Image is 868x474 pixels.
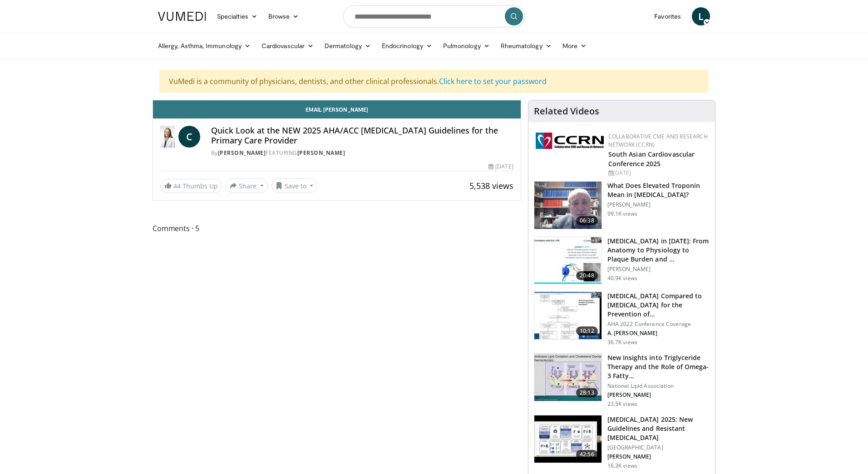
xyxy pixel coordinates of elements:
[226,178,268,193] button: Share
[607,444,710,451] p: [GEOGRAPHIC_DATA]
[534,237,710,285] a: 20:48 [MEDICAL_DATA] in [DATE]: From Anatomy to Physiology to Plaque Burden and … [PERSON_NAME] 4...
[607,453,710,460] p: [PERSON_NAME]
[607,181,710,199] h3: What Does Elevated Troponin Mean in [MEDICAL_DATA]?
[607,415,710,442] h3: [MEDICAL_DATA] 2025: New Guidelines and Resistant [MEDICAL_DATA]
[488,163,513,171] div: [DATE]
[607,400,637,408] p: 23.5K views
[607,291,710,319] h3: [MEDICAL_DATA] Compared to [MEDICAL_DATA] for the Prevention of…
[608,150,695,168] a: South Asian Cardiovascular Conference 2025
[557,37,592,55] a: More
[212,7,263,25] a: Specialties
[608,169,708,177] div: [DATE]
[153,100,521,118] a: Email [PERSON_NAME]
[607,266,710,273] p: [PERSON_NAME]
[160,126,175,148] img: Dr. Catherine P. Benziger
[160,179,222,193] a: 44 Thumbs Up
[153,222,521,234] span: Comments 5
[534,181,710,229] a: 06:38 What Does Elevated Troponin Mean in [MEDICAL_DATA]? [PERSON_NAME] 99.1K views
[271,178,318,193] button: Save to
[534,354,602,401] img: 45ea033d-f728-4586-a1ce-38957b05c09e.150x105_q85_crop-smart_upscale.jpg
[534,415,602,463] img: 280bcb39-0f4e-42eb-9c44-b41b9262a277.150x105_q85_crop-smart_upscale.jpg
[607,462,637,469] p: 16.3K views
[607,339,637,346] p: 36.7K views
[343,5,525,27] input: Search topics, interventions
[178,126,200,148] a: C
[607,330,710,337] p: A. [PERSON_NAME]
[534,415,710,469] a: 42:56 [MEDICAL_DATA] 2025: New Guidelines and Resistant [MEDICAL_DATA] [GEOGRAPHIC_DATA] [PERSON_...
[607,201,710,208] p: [PERSON_NAME]
[439,76,547,86] a: Click here to set your password
[173,182,181,190] span: 44
[576,388,598,397] span: 28:13
[495,37,557,55] a: Rheumatology
[576,216,598,225] span: 06:38
[607,391,710,399] p: [PERSON_NAME]
[534,182,602,229] img: 98daf78a-1d22-4ebe-927e-10afe95ffd94.150x105_q85_crop-smart_upscale.jpg
[297,149,345,157] a: [PERSON_NAME]
[469,180,513,191] span: 5,538 views
[534,237,602,284] img: 823da73b-7a00-425d-bb7f-45c8b03b10c3.150x105_q85_crop-smart_upscale.jpg
[649,7,686,25] a: Favorites
[576,271,598,280] span: 20:48
[692,7,710,25] a: L
[534,292,602,339] img: 7c0f9b53-1609-4588-8498-7cac8464d722.150x105_q85_crop-smart_upscale.jpg
[438,37,495,55] a: Pulmonology
[607,382,710,390] p: National Lipid Association
[256,37,319,55] a: Cardiovascular
[534,291,710,346] a: 10:12 [MEDICAL_DATA] Compared to [MEDICAL_DATA] for the Prevention of… AHA 2022 Conference Covera...
[576,326,598,336] span: 10:12
[607,321,710,328] p: AHA 2022 Conference Coverage
[319,37,376,55] a: Dermatology
[576,450,598,459] span: 42:56
[608,133,708,148] a: Collaborative CME and Research Network (CCRN)
[153,37,256,55] a: Allergy, Asthma, Immunology
[536,133,604,149] img: a04ee3ba-8487-4636-b0fb-5e8d268f3737.png.150x105_q85_autocrop_double_scale_upscale_version-0.2.png
[263,7,305,25] a: Browse
[158,12,206,21] img: VuMedi Logo
[534,353,710,408] a: 28:13 New Insights into Triglyceride Therapy and the Role of Omega-3 Fatty… National Lipid Associ...
[218,149,266,157] a: [PERSON_NAME]
[607,237,710,264] h3: [MEDICAL_DATA] in [DATE]: From Anatomy to Physiology to Plaque Burden and …
[159,70,709,93] div: VuMedi is a community of physicians, dentists, and other clinical professionals.
[607,275,637,282] p: 40.9K views
[376,37,438,55] a: Endocrinology
[534,106,599,117] h4: Related Videos
[211,126,513,145] h4: Quick Look at the NEW 2025 AHA/ACC [MEDICAL_DATA] Guidelines for the Primary Care Provider
[607,353,710,380] h3: New Insights into Triglyceride Therapy and the Role of Omega-3 Fatty…
[211,149,513,157] div: By FEATURING
[607,210,637,217] p: 99.1K views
